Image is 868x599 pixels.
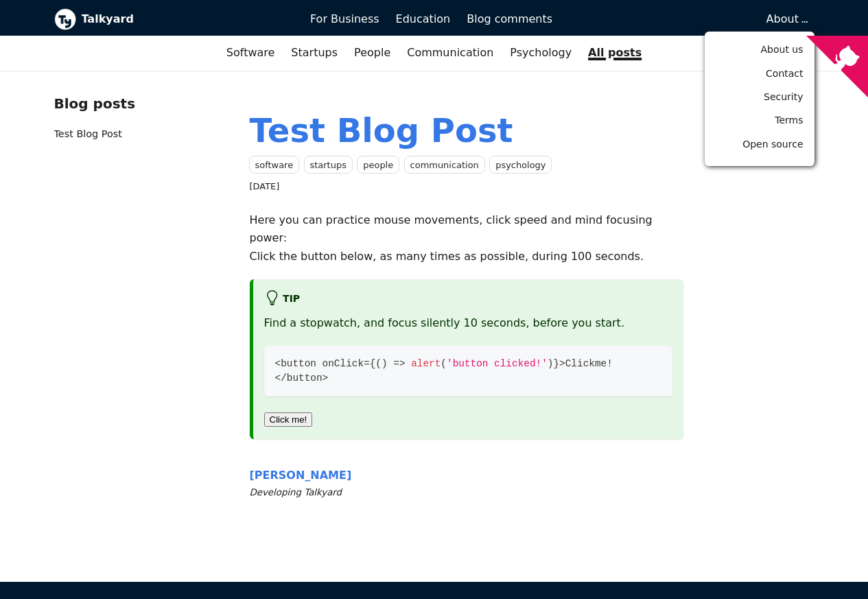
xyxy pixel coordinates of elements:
span: > [559,358,565,369]
a: Test Blog Post [250,111,513,150]
a: For Business [302,8,388,31]
span: } [553,358,559,369]
a: Software [218,41,283,64]
span: 'button clicked!' [447,358,548,369]
span: me [595,358,607,369]
span: Security [764,91,804,102]
span: ! [607,358,613,369]
span: < [275,373,281,384]
span: Education [396,12,451,25]
b: Talkyard [82,10,291,28]
span: = [364,358,370,369]
span: For Business [310,12,379,25]
a: About us [710,39,809,60]
span: button [287,373,322,384]
a: communication [404,156,485,174]
a: Contact [710,63,809,84]
a: Blog comments [458,8,561,31]
a: startups [304,156,353,174]
span: ( [375,358,382,369]
span: Terms [775,115,803,126]
span: Contact [766,68,803,79]
span: ) [548,358,554,369]
span: > [322,373,329,384]
a: Terms [710,110,809,131]
span: { [370,358,376,369]
a: Test Blog Post [54,128,122,139]
a: Psychology [502,41,580,64]
a: About [766,12,806,25]
p: Here you can practice mouse movements, click speed and mind focusing power: Click the button belo... [250,211,684,266]
a: Education [388,8,459,31]
div: Blog posts [54,93,228,115]
span: [PERSON_NAME] [250,469,352,482]
span: button onClick [281,358,364,369]
nav: Blog recent posts navigation [54,93,228,154]
small: Developing Talkyard [250,485,684,500]
span: Click [565,358,595,369]
a: People [346,41,399,64]
a: Communication [399,41,502,64]
span: ( [441,358,447,369]
button: Click me! [264,412,313,427]
span: About us [761,44,804,55]
a: Open source [710,134,809,155]
span: < [275,358,281,369]
a: psychology [489,156,552,174]
span: ) [382,358,388,369]
a: Talkyard logoTalkyard [54,8,291,30]
span: / [281,373,287,384]
h5: tip [264,290,673,309]
a: software [249,156,300,174]
span: Open source [742,139,803,150]
time: [DATE] [250,181,280,191]
a: All posts [580,41,650,64]
a: people [357,156,399,174]
p: Find a stopwatch, and focus silently 10 seconds, before you start. [264,314,673,332]
span: alert [411,358,441,369]
span: => [393,358,405,369]
a: Startups [283,41,346,64]
span: Blog comments [467,12,552,25]
a: Security [710,86,809,108]
img: Talkyard logo [54,8,76,30]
